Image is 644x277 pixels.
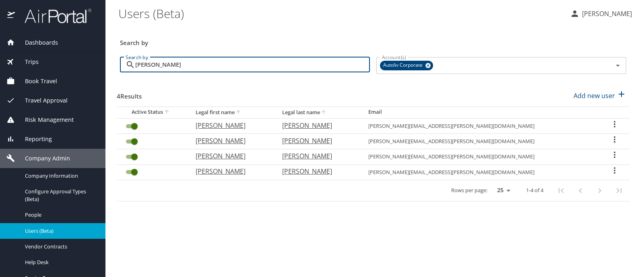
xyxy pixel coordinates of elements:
button: Add new user [570,87,630,105]
select: rows per page [491,185,513,197]
p: [PERSON_NAME] [282,121,352,130]
th: Legal last name [276,107,362,118]
span: Dashboards [15,38,58,47]
span: Reporting [15,135,52,144]
span: Risk Management [15,115,74,124]
p: [PERSON_NAME] [580,9,632,18]
p: [PERSON_NAME] [282,166,352,176]
span: Users (Beta) [25,227,96,235]
span: Company Admin [15,154,70,163]
span: Trips [15,57,39,66]
span: Travel Approval [15,96,68,105]
div: Autoliv Corporate [380,61,433,70]
td: [PERSON_NAME][EMAIL_ADDRESS][PERSON_NAME][DOMAIN_NAME] [362,134,600,149]
img: airportal-logo.png [16,8,91,24]
span: Company Information [25,172,96,180]
p: [PERSON_NAME] [196,151,266,161]
p: [PERSON_NAME] [282,151,352,161]
button: Open [612,60,623,71]
input: Search by name or email [135,57,370,72]
p: [PERSON_NAME] [196,166,266,176]
h3: Search by [120,33,626,47]
span: Book Travel [15,77,57,86]
th: Active Status [117,107,189,118]
td: [PERSON_NAME][EMAIL_ADDRESS][PERSON_NAME][DOMAIN_NAME] [362,149,600,164]
button: sort [320,109,328,117]
span: People [25,211,96,219]
p: 1-4 of 4 [526,188,543,193]
p: Rows per page: [451,188,487,193]
table: User Search Table [117,107,630,201]
h3: 4 Results [117,87,142,101]
p: [PERSON_NAME] [196,121,266,130]
p: [PERSON_NAME] [282,136,352,146]
td: [PERSON_NAME][EMAIL_ADDRESS][PERSON_NAME][DOMAIN_NAME] [362,164,600,180]
th: Email [362,107,600,118]
button: [PERSON_NAME] [567,6,635,21]
span: Help Desk [25,259,96,266]
h1: Users (Beta) [118,1,563,26]
span: Configure Approval Types (Beta) [25,188,96,203]
button: sort [235,109,243,117]
span: Autoliv Corporate [380,61,427,70]
th: Legal first name [189,107,275,118]
img: icon-airportal.png [7,8,16,24]
p: [PERSON_NAME] [196,136,266,146]
span: Vendor Contracts [25,243,96,250]
button: sort [163,109,171,116]
td: [PERSON_NAME][EMAIL_ADDRESS][PERSON_NAME][DOMAIN_NAME] [362,118,600,133]
p: Add new user [574,91,615,101]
